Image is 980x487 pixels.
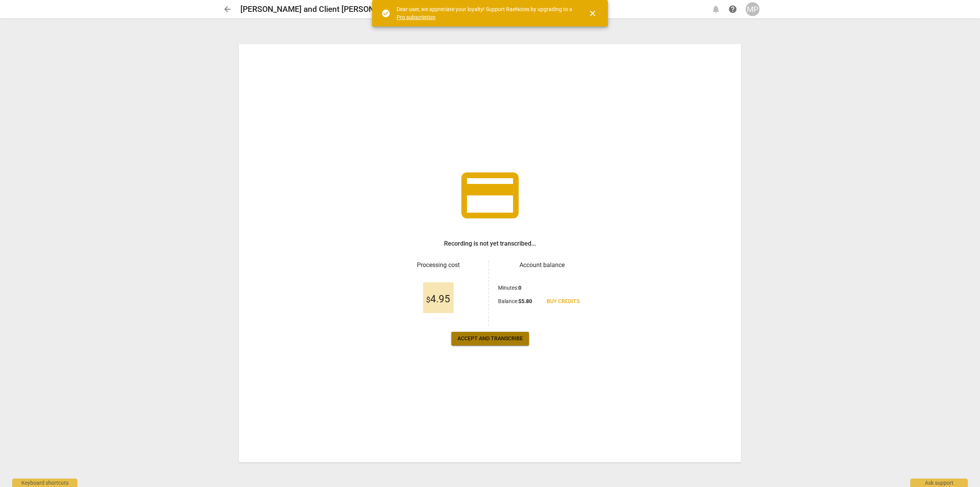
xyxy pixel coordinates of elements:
[451,332,529,346] button: Accept and transcribe
[397,5,574,21] div: Dear user, we appreciate your loyalty! Support RaeNotes by upgrading to a
[394,261,482,270] h3: Processing cost
[498,284,521,292] p: Minutes :
[397,14,436,20] a: Pro subscription
[910,479,968,487] div: Ask support
[498,297,532,305] p: Balance :
[426,295,430,304] span: $
[746,2,759,16] button: MP
[728,5,737,14] span: help
[498,261,586,270] h3: Account balance
[547,298,580,305] span: Buy credits
[541,295,586,308] a: Buy credits
[583,4,602,23] button: Close
[223,5,232,14] span: arrow_back
[381,9,390,18] span: check_circle
[588,9,597,18] span: close
[456,161,524,230] span: credit_card
[726,2,740,16] a: Help
[518,298,532,304] b: $ 5.80
[426,294,450,305] span: 4.95
[240,5,512,14] h2: [PERSON_NAME] and Client [PERSON_NAME] [DATE] For Mentoring Session
[457,335,523,343] span: Accept and transcribe
[444,239,536,248] h3: Recording is not yet transcribed...
[518,285,521,291] b: 0
[12,479,77,487] div: Keyboard shortcuts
